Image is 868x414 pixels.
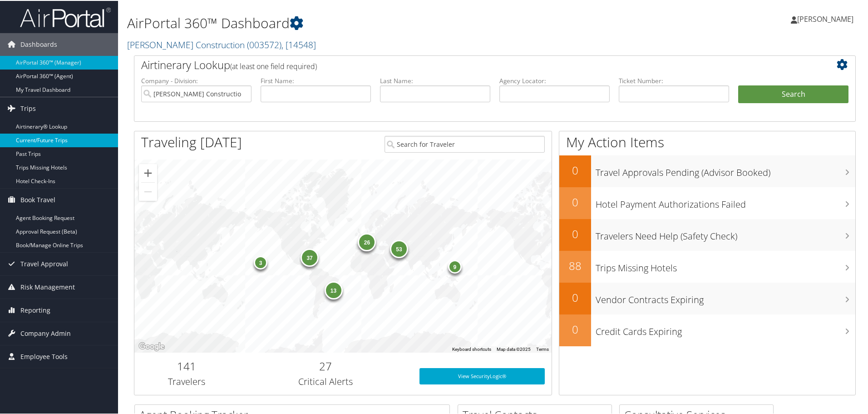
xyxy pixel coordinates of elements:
[536,346,549,351] a: Terms (opens in new tab)
[596,288,855,305] h3: Vendor Contracts Expiring
[559,225,591,241] h2: 0
[139,163,157,181] button: Zoom in
[559,250,855,282] a: 88Trips Missing Hotels
[20,96,36,119] span: Trips
[141,56,789,72] h2: Airtinerary Lookup
[559,155,855,186] a: 0Travel Approvals Pending (Advisor Booked)
[559,186,855,218] a: 0Hotel Payment Authorizations Failed
[596,161,855,178] h3: Travel Approvals Pending (Advisor Booked)
[559,257,591,273] h2: 88
[139,182,157,200] button: Zoom out
[448,259,462,272] div: 9
[390,239,408,257] div: 53
[385,135,545,152] input: Search for Traveler
[559,282,855,314] a: 0Vendor Contracts Expiring
[261,75,371,85] label: First Name:
[497,346,531,351] span: Map data ©2025
[247,38,281,50] span: ( 003572 )
[20,188,55,210] span: Book Travel
[559,162,591,177] h2: 0
[141,374,232,387] h3: Travelers
[20,275,75,298] span: Risk Management
[281,38,316,50] span: , [ 14548 ]
[596,256,855,274] h3: Trips Missing Hotels
[559,132,855,151] h1: My Action Items
[452,345,491,352] button: Keyboard shortcuts
[20,298,50,321] span: Reporting
[738,85,848,103] button: Search
[246,358,406,373] h2: 27
[559,314,855,345] a: 0Credit Cards Expiring
[20,6,111,27] img: airportal-logo.png
[137,340,167,352] img: Google
[380,75,490,85] label: Last Name:
[596,224,855,242] h3: Travelers Need Help (Safety Check)
[20,252,68,274] span: Travel Approval
[301,247,319,265] div: 37
[246,374,406,387] h3: Critical Alerts
[419,367,545,384] a: View SecurityLogic®
[230,60,317,70] span: (at least one field required)
[141,75,252,85] label: Company - Division:
[324,280,342,299] div: 13
[141,132,242,151] h1: Traveling [DATE]
[596,193,855,210] h3: Hotel Payment Authorizations Failed
[499,75,610,85] label: Agency Locator:
[20,344,68,367] span: Employee Tools
[358,232,376,250] div: 26
[127,38,316,50] a: [PERSON_NAME] Construction
[596,320,855,337] h3: Credit Cards Expiring
[20,32,57,55] span: Dashboards
[254,254,267,268] div: 3
[559,321,591,336] h2: 0
[559,289,591,304] h2: 0
[559,218,855,250] a: 0Travelers Need Help (Safety Check)
[141,358,232,373] h2: 141
[20,321,71,344] span: Company Admin
[797,13,853,23] span: [PERSON_NAME]
[791,5,863,32] a: [PERSON_NAME]
[127,13,617,32] h1: AirPortal 360™ Dashboard
[137,340,167,352] a: Open this area in Google Maps (opens a new window)
[559,194,591,209] h2: 0
[619,75,729,85] label: Ticket Number:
